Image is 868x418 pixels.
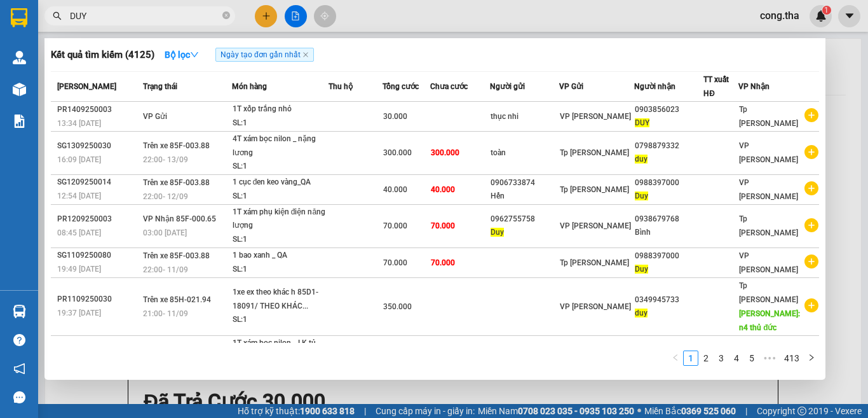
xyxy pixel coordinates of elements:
span: Duy [635,265,648,274]
div: toàn [491,146,559,160]
span: VP [PERSON_NAME] [739,178,798,201]
li: 5 [744,351,759,366]
span: 12:54 [DATE] [57,192,101,200]
span: VP Gửi [559,82,583,91]
img: solution-icon [13,115,26,128]
span: Tp [PERSON_NAME] [739,214,798,237]
span: VP Nhận 85F-000.65 [143,214,216,223]
span: plus-circle [804,254,818,268]
span: ••• [759,351,780,366]
span: plus-circle [804,108,818,122]
a: 413 [780,351,803,365]
span: 08:45 [DATE] [57,228,101,237]
span: Tp [PERSON_NAME] [560,258,629,267]
a: 2 [699,351,713,365]
div: PR1209250003 [57,212,139,226]
span: 40.000 [431,185,455,194]
button: left [668,351,683,366]
span: 350.000 [383,302,412,311]
div: thục nhi [491,110,559,123]
div: Bình [635,226,703,239]
span: VP Gửi [143,112,167,121]
span: Trên xe 85F-003.88 [143,141,210,150]
span: [PERSON_NAME] [57,82,116,91]
li: 413 [780,351,804,366]
span: Tp [PERSON_NAME] [739,281,798,304]
span: down [190,50,199,59]
img: warehouse-icon [13,51,26,64]
div: 4T xám bọc nilon _ nặng lương [233,132,328,160]
div: PR1109250030 [57,293,139,306]
div: SL: 1 [233,160,328,174]
span: Tp [PERSON_NAME] [560,148,629,157]
button: Bộ lọcdown [154,45,209,65]
div: 1xe ex theo khác h 85D1-18091/ THEO KHÁC... [233,286,328,313]
a: 4 [729,351,743,365]
span: Thu hộ [329,82,353,91]
span: DUY [635,118,649,127]
li: Next 5 Pages [759,351,780,366]
div: 1T xám bọc nilon _ LK tủ điện [233,337,328,364]
span: Tp [PERSON_NAME] [739,105,798,128]
div: 1T xốp trắng nhỏ [233,102,328,116]
span: 70.000 [383,221,407,230]
h3: Kết quả tìm kiếm ( 4125 ) [51,48,154,62]
div: 0988397000 [635,176,703,190]
span: duy [635,155,648,164]
a: 1 [684,351,698,365]
div: Hến [491,190,559,203]
div: 1 cục đen keo vàng_QA [233,176,328,190]
div: SL: 1 [233,116,328,130]
li: Next Page [804,351,819,366]
div: 1 bao xanh _ QA [233,249,328,263]
span: Trên xe 85F-003.88 [143,178,210,187]
span: 22:00 - 11/09 [143,265,188,274]
span: close [302,52,309,58]
span: TT xuất HĐ [703,75,729,98]
div: SL: 1 [233,313,328,327]
span: 300.000 [431,148,459,157]
li: 1 [683,351,698,366]
span: duy [635,309,648,317]
span: VP [PERSON_NAME] [739,141,798,164]
span: search [53,11,62,20]
div: 0798879332 [635,139,703,153]
div: 0903856023 [635,103,703,116]
li: 4 [729,351,744,366]
span: VP [PERSON_NAME] [560,221,631,230]
span: 300.000 [383,148,412,157]
span: plus-circle [804,181,818,195]
input: Tìm tên, số ĐT hoặc mã đơn [70,9,220,23]
span: close-circle [222,10,230,22]
span: Duy [635,192,648,200]
div: SL: 1 [233,263,328,277]
span: plus-circle [804,218,818,232]
div: 0349945733 [635,293,703,307]
span: question-circle [13,334,25,346]
span: message [13,391,25,403]
li: 3 [714,351,729,366]
li: 2 [698,351,714,366]
div: 0938679768 [635,212,703,226]
button: right [804,351,819,366]
span: [PERSON_NAME]: n4 thủ đức [739,309,800,332]
div: SL: 1 [233,190,328,204]
img: warehouse-icon [13,83,26,96]
span: VP [PERSON_NAME] [560,112,631,121]
span: 22:00 - 12/09 [143,192,188,201]
a: 5 [745,351,759,365]
span: VP [PERSON_NAME] [739,251,798,274]
span: 16:09 [DATE] [57,155,101,164]
span: Người nhận [634,82,675,91]
span: Trên xe 85F-003.88 [143,251,210,260]
span: 30.000 [383,112,407,121]
div: 1T xám phụ kiện điện năng lượng [233,206,328,233]
span: VP [PERSON_NAME] [560,302,631,311]
span: Người gửi [490,82,525,91]
img: logo-vxr [11,8,27,27]
span: 70.000 [431,221,455,230]
span: 21:00 - 11/09 [143,309,188,318]
span: 40.000 [383,185,407,194]
span: 70.000 [383,258,407,267]
span: Ngày tạo đơn gần nhất [215,48,314,62]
